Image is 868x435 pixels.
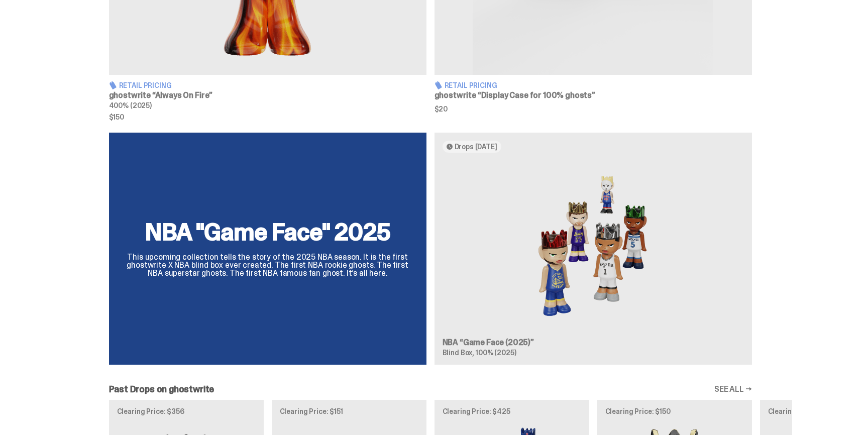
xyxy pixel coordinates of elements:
span: 100% (2025) [476,348,516,357]
span: Retail Pricing [445,82,497,89]
p: Clearing Price: $356 [117,408,256,415]
span: $150 [109,114,426,121]
h2: NBA "Game Face" 2025 [121,220,414,244]
p: Clearing Price: $150 [605,408,744,415]
span: $20 [435,105,752,113]
span: 400% (2025) [109,101,152,110]
span: Drops [DATE] [455,143,497,151]
span: Retail Pricing [119,82,172,89]
p: Clearing Price: $151 [280,408,418,415]
span: Blind Box, [443,348,475,357]
h2: Past Drops on ghostwrite [109,385,214,394]
img: Game Face (2025) [443,161,744,331]
h3: ghostwrite “Always On Fire” [109,91,426,99]
h3: ghostwrite “Display Case for 100% ghosts” [435,91,752,99]
a: SEE ALL → [714,385,752,393]
p: Clearing Price: $425 [443,408,581,415]
p: This upcoming collection tells the story of the 2025 NBA season. It is the first ghostwrite X NBA... [121,253,414,277]
h3: NBA “Game Face (2025)” [443,339,744,347]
